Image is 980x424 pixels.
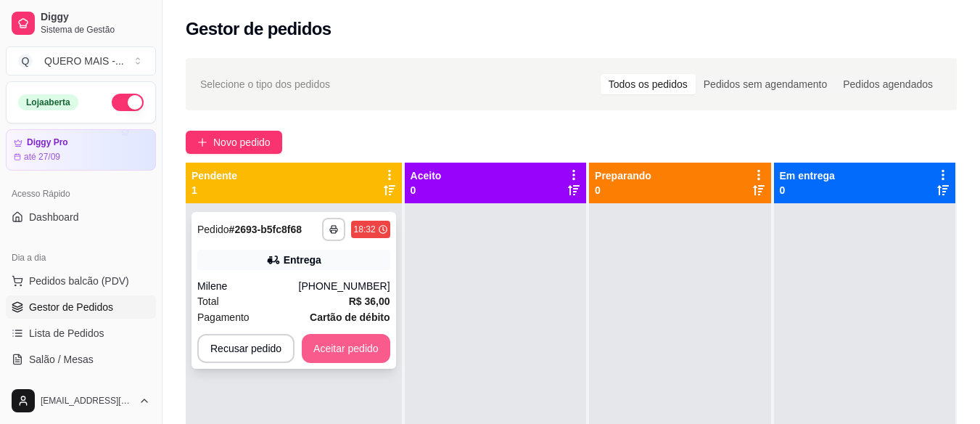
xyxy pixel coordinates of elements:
span: Sistema de Gestão [41,24,150,36]
span: Gestor de Pedidos [29,300,113,314]
article: até 27/09 [24,151,60,163]
a: Gestor de Pedidos [6,295,156,319]
article: Diggy Pro [27,137,68,148]
span: Selecione o tipo dos pedidos [200,76,330,92]
span: Total [197,293,219,309]
strong: Cartão de débito [310,311,390,323]
p: 0 [411,183,442,197]
span: Q [18,54,33,68]
strong: R$ 36,00 [349,295,390,307]
div: [PHONE_NUMBER] [299,279,390,293]
button: Alterar Status [112,94,144,111]
p: Em entrega [780,168,835,183]
div: QUERO MAIS - ... [44,54,124,68]
button: Recusar pedido [197,334,295,363]
a: Dashboard [6,205,156,229]
a: Diggy Proaté 27/09 [6,129,156,171]
div: Entrega [284,253,321,267]
p: 1 [192,183,237,197]
div: Milene [197,279,299,293]
span: Diggy [41,11,150,24]
div: Dia a dia [6,246,156,269]
span: Pedidos balcão (PDV) [29,274,129,288]
button: Novo pedido [186,131,282,154]
div: Todos os pedidos [601,74,696,94]
div: 18:32 [354,224,376,235]
a: Lista de Pedidos [6,322,156,345]
button: Pedidos balcão (PDV) [6,269,156,293]
a: Diggy Botnovo [6,374,156,397]
span: Novo pedido [213,134,271,150]
button: Aceitar pedido [302,334,390,363]
span: Pagamento [197,309,250,325]
button: [EMAIL_ADDRESS][DOMAIN_NAME] [6,383,156,418]
strong: # 2693-b5fc8f68 [229,224,302,235]
p: Pendente [192,168,237,183]
p: Preparando [595,168,651,183]
p: Aceito [411,168,442,183]
span: Salão / Mesas [29,352,94,367]
div: Acesso Rápido [6,182,156,205]
div: Loja aberta [18,94,78,110]
p: 0 [780,183,835,197]
h2: Gestor de pedidos [186,17,332,41]
span: Pedido [197,224,229,235]
div: Pedidos sem agendamento [696,74,835,94]
p: 0 [595,183,651,197]
span: plus [197,137,207,147]
a: Salão / Mesas [6,348,156,371]
div: Pedidos agendados [835,74,941,94]
span: [EMAIL_ADDRESS][DOMAIN_NAME] [41,395,133,407]
button: Select a team [6,46,156,76]
span: Dashboard [29,210,79,224]
span: Lista de Pedidos [29,326,104,341]
a: DiggySistema de Gestão [6,6,156,41]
